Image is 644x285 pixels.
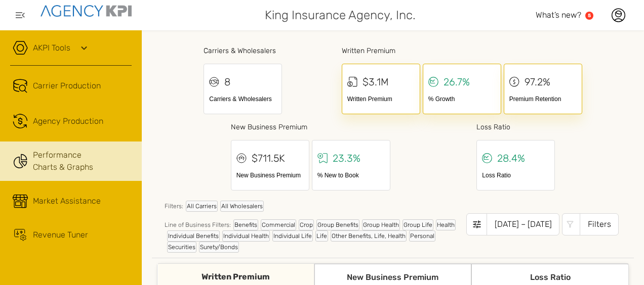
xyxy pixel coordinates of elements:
[220,201,264,212] div: All Wholesalers
[466,213,559,235] button: [DATE] – [DATE]
[342,45,582,56] div: Written Premium
[409,230,435,242] div: Personal
[585,12,593,20] a: 5
[165,219,466,253] div: Line of Business Filters:
[525,74,550,89] div: 97.2%
[231,122,390,132] div: New Business Premium
[347,94,415,104] div: Written Premium
[562,213,619,235] button: Filters
[33,229,88,241] div: Revenue Tuner
[204,45,282,56] div: Carriers & Wholesalers
[265,6,416,24] span: King Insurance Agency, Inc.
[167,230,220,242] div: Individual Benefits
[299,219,314,230] div: Crop
[165,201,466,217] div: Filters:
[41,5,132,17] img: agencykpi-logo-550x69-2d9e3fa8.png
[224,74,230,89] div: 8
[316,219,359,230] div: Group Benefits
[315,230,328,242] div: Life
[33,42,70,54] a: AKPI Tools
[272,230,313,242] div: Individual Life
[428,94,496,104] div: % Growth
[186,201,218,212] div: All Carriers
[509,94,577,104] div: Premium Retention
[362,219,400,230] div: Group Health
[233,219,258,230] div: Benefits
[199,242,239,253] div: Surety/Bonds
[476,122,555,132] div: Loss Ratio
[487,213,559,235] div: [DATE] – [DATE]
[33,115,103,127] div: Agency Production
[402,219,433,230] div: Group Life
[331,230,407,242] div: Other Benefits, Life, Health
[261,219,296,230] div: Commercial
[536,10,581,20] span: What’s new?
[222,230,270,242] div: Individual Health
[252,151,285,166] div: $711.5K
[482,171,549,180] div: Loss Ratio
[444,74,470,89] div: 26.7%
[209,94,276,104] div: Carriers & Wholesalers
[588,13,591,18] text: 5
[580,213,619,235] div: Filters
[167,242,196,253] div: Securities
[317,171,385,180] div: % New to Book
[236,171,304,180] div: New Business Premium
[497,151,525,166] div: 28.4%
[333,151,360,166] div: 23.3%
[33,195,101,207] div: Market Assistance
[363,74,389,89] div: $3.1M
[436,219,456,230] div: Health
